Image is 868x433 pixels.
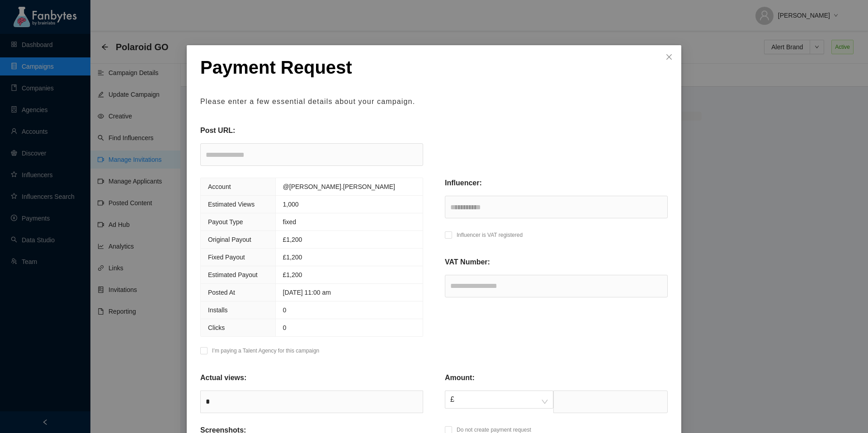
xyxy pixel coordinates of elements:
p: Amount: [445,372,475,383]
p: Please enter a few essential details about your campaign. [200,96,668,107]
span: close [665,53,673,61]
span: 0 [283,324,287,331]
span: @[PERSON_NAME].[PERSON_NAME] [283,183,395,190]
span: Payout Type [208,218,243,226]
p: Payment Request [200,56,668,78]
p: Influencer: [445,178,482,188]
span: Posted At [208,289,235,296]
span: £1,200 [283,271,302,278]
span: Fixed Payout [208,254,245,261]
button: Close [657,45,681,70]
span: Estimated Payout [208,271,258,278]
span: 0 [283,306,287,314]
p: Post URL: [200,125,235,136]
span: £ [450,391,548,408]
span: fixed [283,218,297,226]
span: Estimated Views [208,201,255,208]
p: Influencer is VAT registered [457,231,523,240]
span: 1,000 [283,201,299,208]
p: I’m paying a Talent Agency for this campaign [212,346,319,355]
span: [DATE] 11:00 am [283,289,331,296]
span: Installs [208,306,228,314]
span: Original Payout [208,236,251,243]
p: Actual views: [200,372,246,383]
span: £1,200 [283,254,302,261]
p: VAT Number: [445,257,490,268]
span: Account [208,183,231,190]
span: £ 1,200 [283,236,302,243]
span: Clicks [208,324,225,331]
